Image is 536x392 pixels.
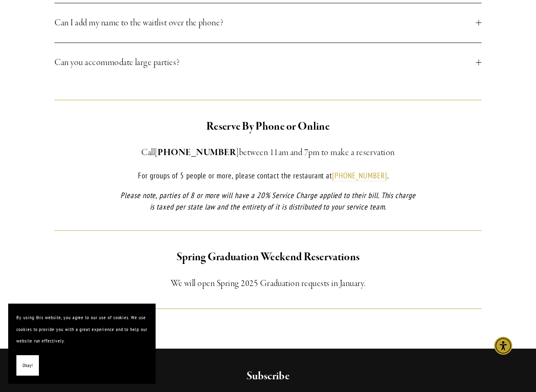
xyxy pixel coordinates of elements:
span: Can you accommodate large parties? [54,55,475,70]
button: Can I add my name to the waitlist over the phone? [54,3,481,43]
p: For groups of 5 people or more, please contact the restaurant at . [119,170,417,182]
button: Okay! [16,355,39,376]
div: Accessibility Menu [494,337,512,355]
strong: Spring Graduation Weekend Reservations [176,250,360,264]
a: [PHONE_NUMBER] [332,171,387,181]
p: By using this website, you agree to our use of cookies. We use cookies to provide you with a grea... [16,312,147,347]
section: Cookie banner [8,304,156,384]
h3: Call between 11am and 7pm to make a reservation [119,145,417,160]
em: Please note, parties of 8 or more will have a 20% Service Charge applied to their bill. This char... [120,190,418,212]
span: Can I add my name to the waitlist over the phone? [54,16,475,30]
strong: [PHONE_NUMBER] [155,147,239,158]
h2: Reserve By Phone or Online [119,118,417,135]
span: Okay! [23,360,33,372]
button: Can you accommodate large parties? [54,43,481,82]
h3: We will open Spring 2025 Graduation requests in January. [54,276,481,291]
h2: Subscribe [87,369,450,384]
